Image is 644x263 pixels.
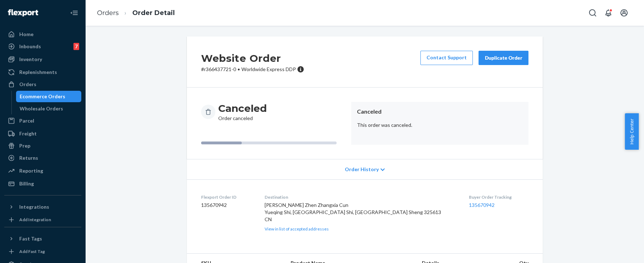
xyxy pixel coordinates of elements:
button: Help Center [625,113,639,150]
div: Add Fast Tag [19,248,45,254]
a: Returns [4,152,81,164]
div: Billing [19,180,34,187]
div: Add Integration [19,217,51,223]
a: Prep [4,140,81,152]
span: Order History [345,166,379,173]
iframe: Opens a widget where you can chat to one of our agents [599,242,637,259]
a: Order Detail [132,9,175,17]
a: Orders [97,9,119,17]
header: Canceled [357,108,523,116]
span: [PERSON_NAME] Zhen Zhangxia Cun Yueqing Shi, [GEOGRAPHIC_DATA] Shi, [GEOGRAPHIC_DATA] Sheng 32561... [265,202,441,222]
img: Flexport logo [8,9,38,16]
div: Integrations [19,203,49,210]
a: Wholesale Orders [16,103,82,114]
ol: breadcrumbs [91,3,180,24]
dd: 135670942 [201,202,253,209]
a: Inventory [4,54,81,65]
a: Orders [4,79,81,90]
div: Wholesale Orders [20,105,63,112]
div: 7 [73,43,79,50]
div: Orders [19,81,36,88]
a: Replenishments [4,66,81,78]
div: Fast Tags [19,235,42,242]
div: Parcel [19,117,34,124]
button: Integrations [4,201,81,213]
a: Add Fast Tag [4,247,81,256]
a: Billing [4,178,81,189]
a: 135670942 [469,202,495,208]
a: Ecommerce Orders [16,91,82,102]
div: Home [19,31,34,38]
dt: Destination [265,194,458,200]
div: Freight [19,130,37,137]
div: Ecommerce Orders [20,93,65,100]
button: Close Navigation [67,6,81,20]
button: Duplicate Order [479,51,528,65]
div: Reporting [19,167,43,174]
div: Returns [19,154,38,162]
div: Order canceled [218,102,267,122]
a: Contact Support [420,51,473,65]
div: Replenishments [19,69,57,76]
dt: Flexport Order ID [201,194,253,200]
a: View in list of accepted addresses [265,226,329,232]
div: Inventory [19,56,42,63]
dt: Buyer Order Tracking [469,194,528,200]
button: Open account menu [617,6,631,20]
a: Parcel [4,115,81,126]
span: • [237,66,240,72]
button: Fast Tags [4,233,81,244]
span: Worldwide Express DDP [241,66,296,72]
a: Freight [4,128,81,139]
p: This order was canceled. [357,121,523,129]
h3: Canceled [218,102,267,115]
button: Open notifications [601,6,615,20]
button: Open Search Box [586,6,600,20]
div: Prep [19,142,30,149]
a: Home [4,29,81,40]
a: Reporting [4,165,81,177]
a: Add Integration [4,215,81,224]
h2: Website Order [201,51,304,66]
div: Inbounds [19,43,41,50]
p: # r366437721-0 [201,66,304,73]
a: Inbounds7 [4,41,81,52]
div: Duplicate Order [485,54,522,61]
